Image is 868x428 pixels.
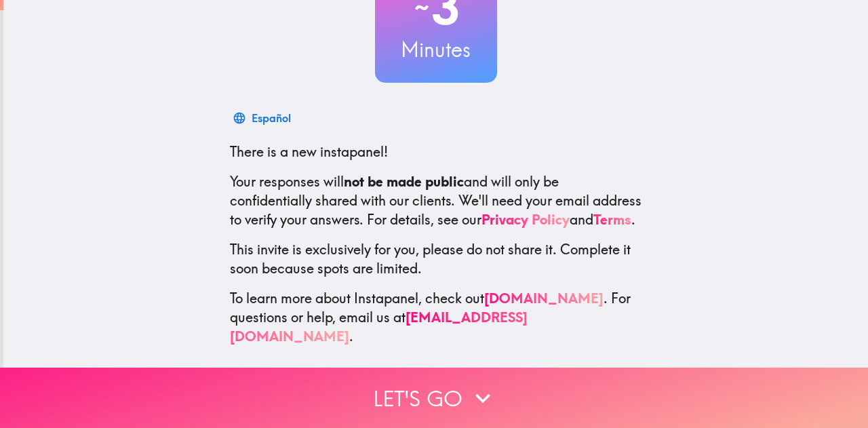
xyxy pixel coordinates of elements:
[593,211,631,228] a: Terms
[375,35,497,64] h3: Minutes
[252,109,291,128] div: Español
[484,290,604,307] a: [DOMAIN_NAME]
[230,104,296,132] button: Español
[344,173,464,190] b: not be made public
[230,172,642,229] p: Your responses will and will only be confidentially shared with our clients. We'll need your emai...
[481,211,570,228] a: Privacy Policy
[230,309,528,345] a: [EMAIL_ADDRESS][DOMAIN_NAME]
[230,240,642,278] p: This invite is exclusively for you, please do not share it. Complete it soon because spots are li...
[230,143,388,160] span: There is a new instapanel!
[230,289,642,346] p: To learn more about Instapanel, check out . For questions or help, email us at .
